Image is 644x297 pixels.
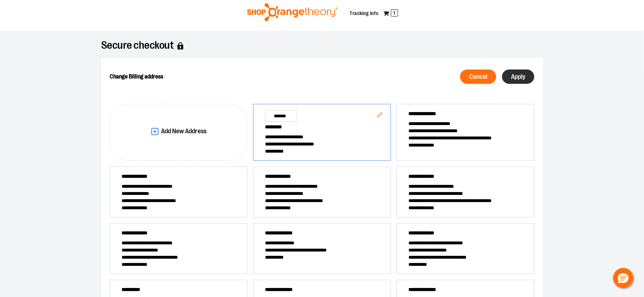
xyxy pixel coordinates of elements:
button: Hello, have a question? Let’s chat. [613,268,633,288]
span: Cancel [469,73,487,80]
span: Apply [511,73,525,80]
button: Apply [502,70,534,84]
button: Cancel [460,70,496,84]
span: Add New Address [161,128,207,135]
button: Add New Address [110,104,247,161]
a: Tracking Info [350,10,379,16]
span: 1 [391,9,398,16]
h1: Secure checkout [101,42,543,49]
button: Edit [371,106,388,125]
h2: Change Billing address [110,67,311,87]
img: Shop Orangetheory [246,3,339,21]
